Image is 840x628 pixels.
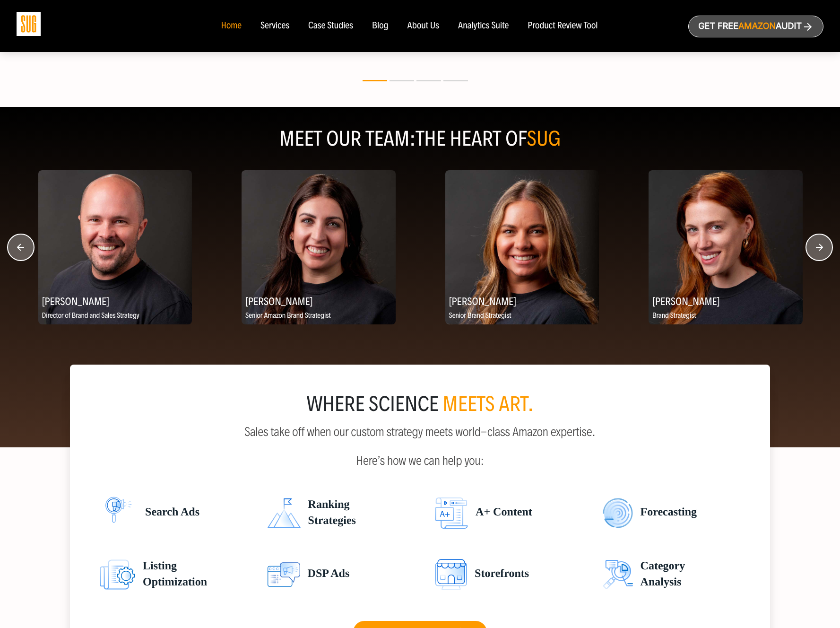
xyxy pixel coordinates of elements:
span: A+ Content [468,497,532,530]
span: Amazon [738,21,776,31]
a: Case Studies [308,21,353,31]
img: Brett Vetter, Director of Brand and Sales Strategy [38,170,192,324]
a: Home [221,21,241,31]
span: meets art. [442,392,534,417]
div: where science [93,395,747,414]
h2: [PERSON_NAME] [445,292,599,310]
p: Sales take off when our custom strategy meets world-class Amazon expertise. [93,425,747,439]
img: Search ads [603,558,633,591]
span: Ranking Strategies [301,497,356,530]
img: Search ads [100,497,138,530]
a: Product Review Tool [528,21,598,31]
p: Brand Strategist [649,310,803,322]
p: Senior Amazon Brand Strategist [242,310,396,322]
img: Search ads [100,558,135,591]
a: Blog [372,21,389,31]
img: Search ads [268,497,301,530]
img: Search ads [435,497,468,530]
h2: [PERSON_NAME] [242,292,396,310]
img: Katie Ritterbush, Senior Brand Strategist [445,170,599,324]
h2: [PERSON_NAME] [38,292,192,310]
span: SUG [527,126,561,151]
span: Forecasting [633,497,697,530]
p: Here’s how we can help you: [93,446,747,468]
span: Category Analysis [633,558,685,591]
img: Search ads [603,497,633,530]
img: Meridith Andrew, Senior Amazon Brand Strategist [242,170,396,324]
p: Senior Brand Strategist [445,310,599,322]
img: Search ads [268,558,300,591]
a: Get freeAmazonAudit [688,16,823,37]
span: DSP Ads [300,558,350,591]
h2: [PERSON_NAME] [649,292,803,310]
a: About Us [407,21,440,31]
img: Search ads [435,558,467,591]
span: Storefronts [467,558,529,591]
img: Sug [17,12,41,36]
a: Analytics Suite [458,21,509,31]
a: Services [260,21,289,31]
img: Emily Kozel, Brand Strategist [649,170,803,324]
p: Director of Brand and Sales Strategy [38,310,192,322]
span: Listing Optimization [135,558,207,591]
span: Search Ads [138,497,199,530]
